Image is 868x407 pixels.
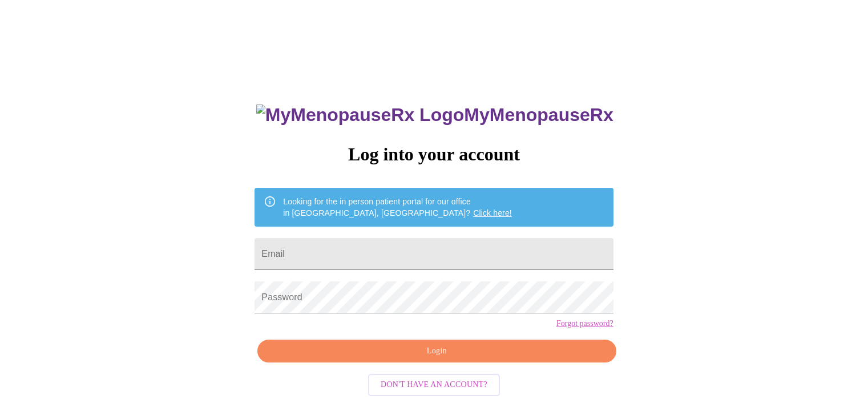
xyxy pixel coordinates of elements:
[283,191,512,223] div: Looking for the in person patient portal for our office in [GEOGRAPHIC_DATA], [GEOGRAPHIC_DATA]?
[556,319,613,328] a: Forgot password?
[365,379,503,389] a: Don't have an account?
[255,144,613,165] h3: Log into your account
[257,340,616,363] button: Login
[368,374,500,396] button: Don't have an account?
[256,104,613,126] h3: MyMenopauseRx
[271,344,603,358] span: Login
[256,104,464,126] img: MyMenopauseRx Logo
[473,208,512,217] a: Click here!
[381,378,487,392] span: Don't have an account?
